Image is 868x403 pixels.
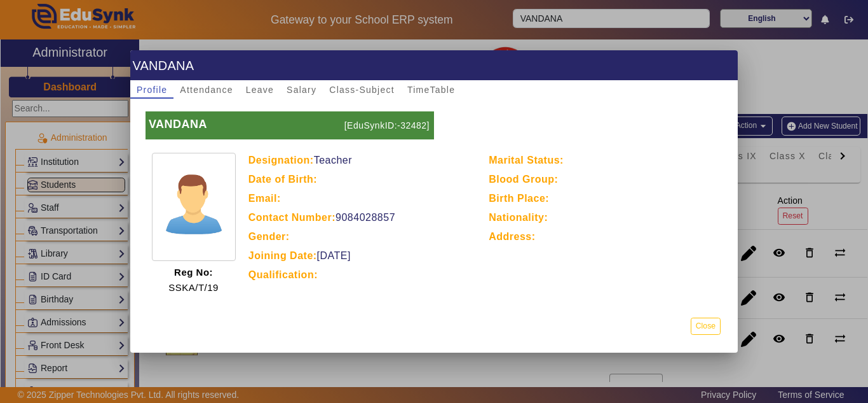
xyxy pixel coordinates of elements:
b: Joining Date: [248,250,317,261]
b: Address: [489,231,535,242]
span: Class-Subject [329,85,395,94]
b: Contact Number: [248,212,336,223]
span: SSKA/T/19 [168,282,219,293]
span: Leave [246,85,274,94]
b: Nationality: [489,212,548,223]
b: Email: [248,193,281,204]
b: Date of Birth: [248,174,317,185]
b: Qualification: [248,269,318,280]
p: Teacher [248,153,475,168]
b: Marital Status: [489,155,564,166]
span: TimeTable [407,85,455,94]
b: Blood Group: [489,174,558,185]
p: [EduSynkID:-32482] [341,111,434,139]
span: Profile [137,85,167,94]
b: VANDANA [149,118,207,131]
img: profile.png [152,153,236,261]
b: Reg No: [174,267,213,278]
p: 9084028857 [248,210,475,225]
span: Salary [287,85,316,94]
b: Birth Place: [489,193,549,204]
span: Attendance [180,85,233,94]
p: [DATE] [248,248,475,264]
b: Gender: [248,231,290,242]
b: Designation: [248,155,314,166]
button: Close [691,318,721,335]
h1: VANDANA [130,50,738,80]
